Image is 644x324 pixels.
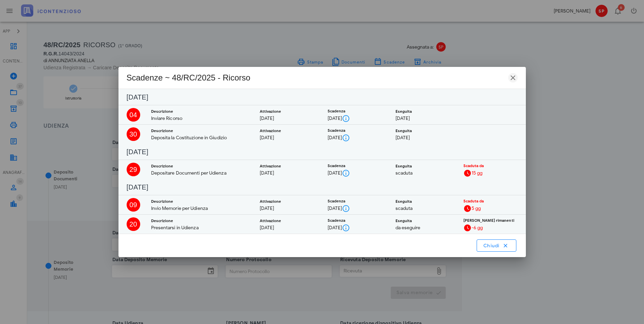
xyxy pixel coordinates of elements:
small: Scadenza [328,109,346,113]
div: Scadenze ~ 48/RC/2025 - Ricorso [127,72,251,83]
div: scaduta [395,205,453,212]
div: [DATE] [395,134,453,141]
div: [DATE] [260,134,317,141]
small: Attivazione [260,109,281,114]
small: Scaduta da [463,199,484,203]
div: [DATE] [328,224,385,232]
div: 30 settembre 2024 [127,127,140,141]
small: Scadenza [328,199,346,203]
div: [DATE] [260,115,317,122]
span: Chiudi [483,242,510,249]
small: Scaduta da [463,163,484,168]
small: Eseguita [395,109,412,114]
div: 29 settembre 2025 [127,163,140,176]
small: Attivazione [260,164,281,168]
small: Descrizione [151,128,173,133]
div: Presentarsi in Udienza [151,224,249,231]
div: Invio Memorie per Udienza [151,205,249,212]
span: 5 gg [472,205,481,211]
small: Scadenza [328,128,346,133]
small: Eseguita [395,128,412,133]
div: [DATE] [260,224,317,231]
div: Depositare Documenti per Udienza [151,169,249,177]
div: [DATE] [328,114,385,123]
small: Eseguita [395,218,412,223]
small: Eseguita [395,199,412,204]
small: Attivazione [260,218,281,223]
button: Clicca qui per maggiori info [342,134,350,142]
small: Scadenza [328,218,346,223]
div: [DATE] [328,134,385,142]
small: Descrizione [151,109,173,114]
small: Scadenza [328,163,346,168]
small: Descrizione [151,199,173,204]
small: [PERSON_NAME] rimanenti [463,218,514,223]
span: [DATE] [127,148,148,156]
small: Descrizione [151,164,173,168]
div: [DATE] [328,204,385,213]
span: -6 gg [472,224,483,230]
span: 15 gg [472,170,483,176]
div: Inviare Ricorso [151,115,249,122]
div: 9 ottobre 2025 [127,198,140,212]
button: Clicca qui per maggiori info [342,204,350,213]
small: Eseguita [395,164,412,168]
button: Chiudi [477,239,516,252]
span: [DATE] [127,183,148,191]
div: 4 settembre 2024 [127,108,140,122]
div: [DATE] [395,115,453,122]
span: [DATE] [127,93,148,101]
div: Deposita la Costituzione in Giudizio [151,134,249,141]
small: Attivazione [260,199,281,204]
button: Clicca qui per maggiori info [342,169,350,177]
div: scaduta [395,169,453,177]
button: Clicca qui per maggiori info [342,224,350,232]
small: Descrizione [151,218,173,223]
button: Clicca qui per maggiori info [342,114,350,123]
div: [DATE] [260,169,317,177]
div: [DATE] [260,205,317,212]
div: [DATE] [328,169,385,177]
small: Attivazione [260,128,281,133]
div: da eseguire [395,224,453,231]
div: 20 ottobre 2025 [127,217,140,231]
